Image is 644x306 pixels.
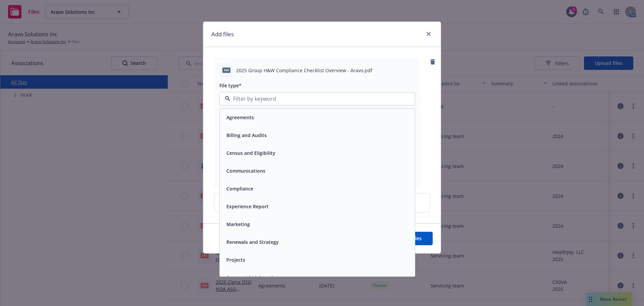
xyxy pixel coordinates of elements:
[211,30,234,39] h1: Add files
[226,221,250,228] button: Marketing
[425,30,433,38] a: close
[222,68,230,73] span: pdf
[219,82,241,89] span: File type*
[429,58,437,66] a: remove
[226,185,253,192] button: Compliance
[226,132,267,139] button: Billing and Audits
[226,167,265,174] button: Communications
[214,193,430,213] div: Upload new files
[226,238,279,246] button: Renewals and Strategy
[226,149,275,157] button: Census and Eligibility
[226,203,269,210] button: Experience Report
[230,95,401,103] input: Filter by keyword
[226,114,254,121] button: Agreements
[236,67,372,74] span: 2025 Group H&W Compliance Checklist Overview - Aravo.pdf
[226,256,245,263] button: Projects
[226,274,279,281] button: System Administration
